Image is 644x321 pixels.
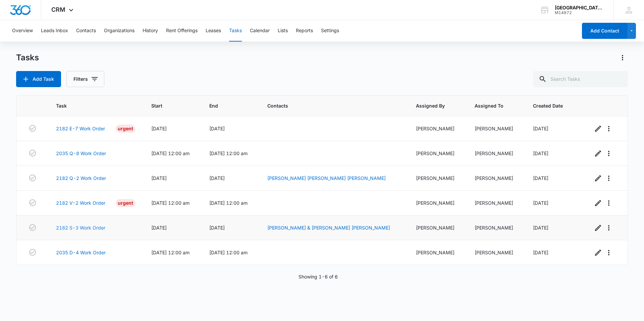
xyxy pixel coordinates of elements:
span: [DATE] [533,225,548,231]
a: 2182 E-7 Work Order [56,125,105,132]
span: [DATE] [209,175,225,181]
span: [DATE] [533,175,548,181]
div: [PERSON_NAME] [475,249,517,256]
a: [PERSON_NAME] & [PERSON_NAME] [PERSON_NAME] [267,225,390,231]
a: 2182 V-2 Work Order [56,199,105,206]
span: CRM [51,6,65,13]
span: [DATE] [151,225,167,231]
a: 2182 Q-2 Work Order [56,175,106,182]
button: Add Task [16,71,61,87]
a: 2182 S-3 Work Order [56,224,105,231]
div: Urgent [116,125,135,133]
span: Task [56,102,125,109]
button: Rent Offerings [166,20,198,42]
span: [DATE] [533,126,548,131]
span: Assigned By [416,102,448,109]
span: [DATE] [533,250,548,255]
div: [PERSON_NAME] [416,249,458,256]
div: [PERSON_NAME] [475,175,517,182]
button: Tasks [229,20,242,42]
div: [PERSON_NAME] [475,150,517,157]
span: Assigned To [475,102,507,109]
a: [PERSON_NAME] [PERSON_NAME] [PERSON_NAME] [267,175,386,181]
p: Showing 1-6 of 6 [299,273,338,280]
div: account id [555,10,604,15]
div: [PERSON_NAME] [475,199,517,206]
div: [PERSON_NAME] [416,125,458,132]
span: [DATE] 12:00 am [151,150,190,156]
div: account name [555,5,604,10]
div: [PERSON_NAME] [475,125,517,132]
span: [DATE] [209,126,225,131]
span: [DATE] [209,225,225,231]
button: Overview [12,20,33,42]
div: [PERSON_NAME] [416,150,458,157]
button: Add Contact [582,23,627,39]
button: Actions [617,52,628,63]
span: [DATE] 12:00 am [209,250,248,255]
div: [PERSON_NAME] [416,175,458,182]
button: Lists [278,20,288,42]
span: End [209,102,241,109]
button: Leads Inbox [41,20,68,42]
span: [DATE] 12:00 am [209,150,248,156]
span: [DATE] [151,126,167,131]
button: Settings [321,20,339,42]
button: Leases [206,20,221,42]
span: Contacts [267,102,390,109]
div: [PERSON_NAME] [416,224,458,231]
span: [DATE] 12:00 am [151,200,190,206]
button: Calendar [250,20,270,42]
div: Urgent [116,199,135,207]
a: 2035 D-4 Work Order [56,249,106,256]
button: Reports [296,20,313,42]
span: Start [151,102,183,109]
a: 2035 Q-8 Work Order [56,150,106,157]
button: Organizations [104,20,135,42]
button: Filters [66,71,104,87]
span: [DATE] [533,200,548,206]
div: [PERSON_NAME] [416,199,458,206]
button: History [143,20,158,42]
button: Contacts [76,20,96,42]
span: [DATE] 12:00 am [209,200,248,206]
div: [PERSON_NAME] [475,224,517,231]
span: Created Date [533,102,567,109]
span: [DATE] [151,175,167,181]
span: [DATE] [533,150,548,156]
h1: Tasks [16,53,39,63]
input: Search Tasks [533,71,628,87]
span: [DATE] 12:00 am [151,250,190,255]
